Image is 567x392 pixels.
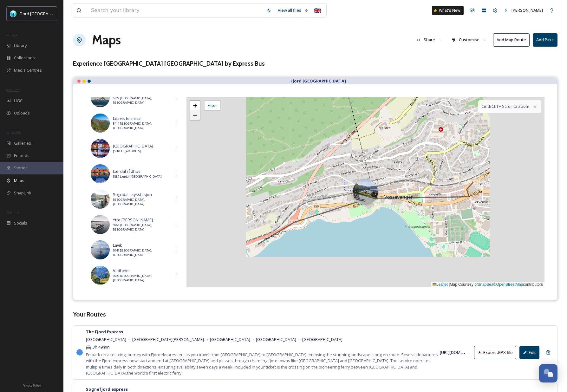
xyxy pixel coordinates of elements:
div: Map Courtesy of © contributors [431,282,544,287]
span: + [193,101,197,109]
span: Media Centres [14,67,42,73]
span: SOCIALS [6,210,19,215]
button: Add Map Route [493,33,530,46]
button: Add Pin + [533,33,557,46]
div: 🇬🇧 [312,5,323,16]
a: SnapSea [478,282,493,287]
span: [PERSON_NAME] [512,7,543,13]
img: e59758f0c6f3fb7f94881fcd3c295b302d7227fb6eeffb547d9ff864ec555b52.jpg [91,266,110,285]
span: SnapLink [14,190,31,196]
span: Lavik [113,242,170,248]
a: Zoom in [190,101,200,110]
span: Lærdal rådhus [113,168,170,174]
span: Maps [14,178,24,184]
img: fn-logo-2023%201.svg [10,10,16,17]
h3: Your Routes [73,310,557,319]
span: Embark on a relaxing journey with Fjordekspressen, as you travel from [GEOGRAPHIC_DATA] to [GEOGR... [86,352,440,376]
button: Share [413,34,446,46]
img: 88beb366ebb6acdbd319030e849e0b1d6ae0e22a50a8af91a520d5fae6736fe8.jpg [91,139,110,158]
span: Embeds [14,153,29,159]
span: Fjord [GEOGRAPHIC_DATA] [20,10,70,16]
img: 1ae5b20c1e40e2cedf411d00852d53b736918d39bc9c82151ecbba316f2f9cbe.jpg [91,215,110,234]
span: Uploads [14,110,30,116]
span: [GEOGRAPHIC_DATA] → [GEOGRAPHIC_DATA][PERSON_NAME] → [GEOGRAPHIC_DATA] → [GEOGRAPHIC_DATA] → [GEO... [86,336,342,343]
span: 5961 [GEOGRAPHIC_DATA], [GEOGRAPHIC_DATA] [113,223,170,232]
img: 9c75447765ede4b827619e3645c731cfba48be05341762169f6bccd11268e731.jpg [91,114,110,133]
img: 6a04158ac1c6b20d6fa115387ac5e894456035a285791c102d5b7ffd4ec148dc.jpg [91,164,110,183]
a: [PERSON_NAME] [501,4,546,16]
span: 5411 [GEOGRAPHIC_DATA], [GEOGRAPHIC_DATA] [113,121,170,131]
span: MEDIA [6,33,17,37]
a: Maps [92,30,121,49]
span: 5522 [GEOGRAPHIC_DATA], [GEOGRAPHIC_DATA] [113,96,170,105]
a: Zoom out [190,110,200,120]
button: Edit [519,346,539,359]
span: WIDGETS [6,130,21,135]
strong: Sognefjord express [86,386,128,392]
span: Ytre [PERSON_NAME] [113,217,170,223]
span: 6996 [GEOGRAPHIC_DATA], [GEOGRAPHIC_DATA] [113,274,170,283]
a: OpenStreetMap [496,282,523,287]
div: Filter [204,100,221,111]
span: [STREET_ADDRESS] [113,149,170,154]
a: [URL][DOMAIN_NAME] [440,349,481,355]
span: Cmd/Ctrl + Scroll to Zoom [481,103,529,109]
span: Socials [14,220,27,226]
span: Leirvik terminal [113,115,170,121]
span: Sogndal skysstasjon [113,192,170,198]
span: Vadheim [113,268,170,274]
span: UGC [14,98,23,104]
a: Privacy Policy [23,381,41,389]
span: Stories [14,165,28,171]
span: 6887 Lærdal [GEOGRAPHIC_DATA] [113,174,170,179]
img: 68bb9c0c89a9b055e97dc3f4d6686639a250fb2b9c66ba92041d71ad8e4ed87e.jpg [91,190,110,209]
span: 6947 [GEOGRAPHIC_DATA], [GEOGRAPHIC_DATA] [113,248,170,258]
span: | [449,282,450,287]
span: [GEOGRAPHIC_DATA] [113,143,170,149]
a: Leaflet [433,282,448,287]
img: 6e44cf212eb00de0346c3986b1093d11a04f4c3f7f580f59b4df11beb6e50059.jpg [91,88,110,107]
a: View all files [275,4,312,16]
span: COLLECT [6,88,20,93]
strong: Fjord [GEOGRAPHIC_DATA] [290,78,346,84]
span: 3h 49min [93,344,110,350]
input: Search your library [88,3,263,17]
strong: The Fjord Express [86,329,123,335]
button: Open Chat [539,364,557,382]
button: Export .GPX file [474,346,516,359]
a: What's New [432,6,464,15]
span: Collections [14,55,35,61]
span: Library [14,42,27,49]
img: a395b4df871436dac1439b997e4c702ea889264fd8a800901ca33e6acff4b9c7.jpg [91,240,110,259]
span: − [193,111,197,119]
span: Privacy Policy [23,383,41,388]
span: [GEOGRAPHIC_DATA], [GEOGRAPHIC_DATA] [113,198,170,207]
span: Galleries [14,140,31,146]
button: Customise [448,34,490,46]
h3: Experience [GEOGRAPHIC_DATA] [GEOGRAPHIC_DATA] by Express Bus [73,59,265,68]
